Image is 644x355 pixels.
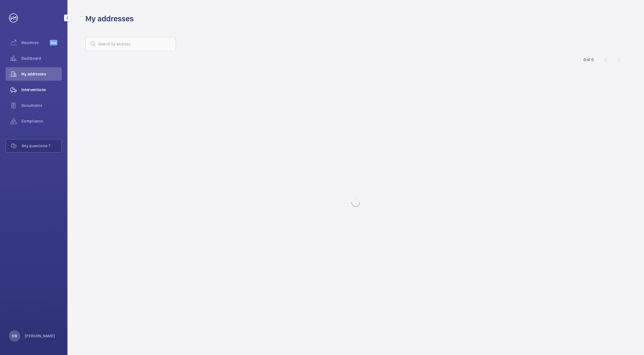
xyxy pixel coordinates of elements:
[21,87,62,93] span: Interventions
[85,37,176,51] input: Search by address
[25,333,55,339] p: [PERSON_NAME]
[21,103,62,108] span: Documents
[85,13,134,24] h1: My addresses
[22,143,62,149] span: Any questions ?
[21,71,62,77] span: My addresses
[21,56,62,61] span: Dashboard
[21,118,62,124] span: Compliance
[21,40,50,45] span: Maximize
[12,333,17,339] p: KW
[584,57,594,63] div: 0 of 0
[50,40,57,45] span: Beta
